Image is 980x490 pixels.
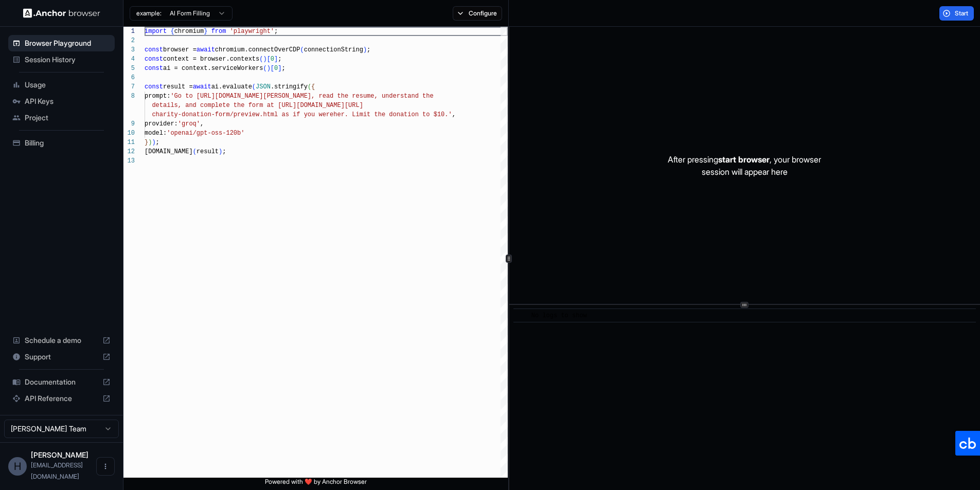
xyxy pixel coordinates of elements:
[145,28,167,35] span: import
[259,56,263,63] span: (
[8,35,115,51] div: Browser Playground
[8,93,115,110] div: API Keys
[531,312,587,319] span: No logs to show
[25,393,98,404] span: API Reference
[200,120,204,128] span: ,
[955,9,969,17] span: Start
[136,9,162,17] span: example:
[145,46,163,53] span: const
[274,28,278,35] span: ;
[25,352,98,362] span: Support
[281,65,285,72] span: ;
[367,46,370,53] span: ;
[304,46,363,53] span: connectionString
[123,73,135,82] div: 6
[123,138,135,147] div: 11
[204,28,207,35] span: }
[145,56,163,63] span: const
[363,46,367,53] span: )
[123,92,135,101] div: 8
[152,111,333,118] span: charity-donation-form/preview.html as if you were
[145,148,193,155] span: [DOMAIN_NAME]
[333,111,452,118] span: her. Limit the donation to $10.'
[8,374,115,390] div: Documentation
[25,38,111,48] span: Browser Playground
[193,83,211,90] span: await
[152,102,296,109] span: details, and complete the form at [URL]
[148,139,152,146] span: )
[145,139,148,146] span: }
[271,83,308,90] span: .stringify
[25,377,98,387] span: Documentation
[145,93,170,100] span: prompt:
[31,461,83,480] span: hung@zalos.io
[170,28,174,35] span: {
[271,56,274,63] span: 0
[274,56,278,63] span: ]
[265,478,367,490] span: Powered with ❤️ by Anchor Browser
[145,65,163,72] span: const
[193,148,197,155] span: (
[123,27,135,36] div: 1
[8,349,115,365] div: Support
[163,46,197,53] span: browser =
[25,96,111,106] span: API Keys
[25,55,111,65] span: Session History
[300,46,304,53] span: (
[211,83,252,90] span: ai.evaluate
[939,6,974,21] button: Start
[452,111,456,118] span: ,
[123,147,135,156] div: 12
[156,139,159,146] span: ;
[311,83,315,90] span: {
[296,102,363,109] span: [DOMAIN_NAME][URL]
[25,80,111,90] span: Usage
[163,83,193,90] span: result =
[170,93,326,100] span: 'Go to [URL][DOMAIN_NAME][PERSON_NAME], re
[263,56,266,63] span: )
[123,129,135,138] div: 10
[718,154,770,165] span: start browser
[145,83,163,90] span: const
[96,457,115,476] button: Open menu
[197,148,219,155] span: result
[308,83,311,90] span: (
[123,55,135,64] div: 4
[123,82,135,92] div: 7
[123,36,135,45] div: 2
[263,65,266,72] span: (
[31,450,88,459] span: Hung Hoang
[219,148,222,155] span: )
[278,65,281,72] span: ]
[326,93,434,100] span: ad the resume, understand the
[8,77,115,93] div: Usage
[267,56,271,63] span: [
[252,83,256,90] span: (
[8,390,115,407] div: API Reference
[230,28,274,35] span: 'playwright'
[25,138,111,148] span: Billing
[519,311,524,321] span: ​
[174,28,204,35] span: chromium
[167,130,244,137] span: 'openai/gpt-oss-120b'
[145,130,167,137] span: model:
[123,156,135,166] div: 13
[8,135,115,151] div: Billing
[145,120,178,128] span: provider:
[23,8,100,18] img: Anchor Logo
[222,148,226,155] span: ;
[123,119,135,129] div: 9
[197,46,215,53] span: await
[25,113,111,123] span: Project
[267,65,271,72] span: )
[211,28,226,35] span: from
[8,110,115,126] div: Project
[256,83,271,90] span: JSON
[8,457,27,476] div: H
[8,51,115,68] div: Session History
[163,65,263,72] span: ai = context.serviceWorkers
[25,335,98,346] span: Schedule a demo
[8,332,115,349] div: Schedule a demo
[123,64,135,73] div: 5
[271,65,274,72] span: [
